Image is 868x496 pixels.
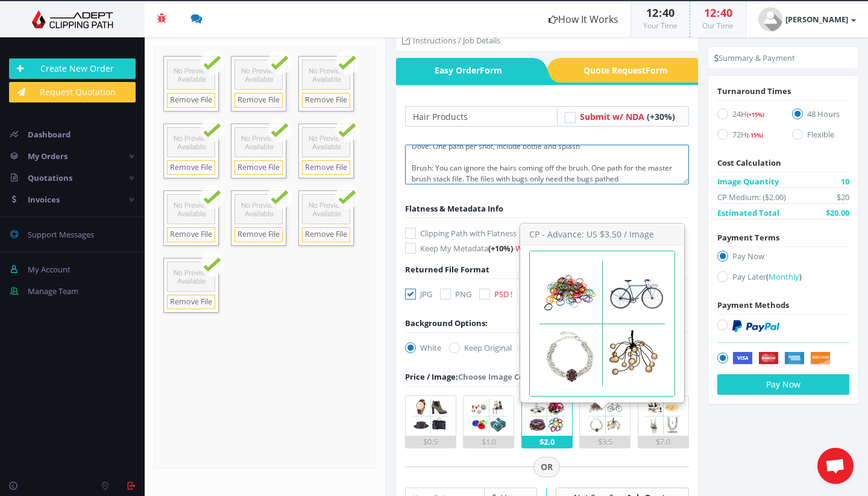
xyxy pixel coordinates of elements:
div: Background Options: [405,317,488,329]
label: Keep Original [449,342,512,354]
label: Flexible [792,128,849,145]
span: Cost Calculation [717,157,781,168]
a: Remove File [302,227,350,242]
div: $0.5 [406,436,456,448]
span: 12 [704,5,716,20]
a: (+15%) [747,108,764,119]
i: Form [480,64,502,76]
span: Support Messages [28,229,94,240]
span: Price / Image: [405,371,458,382]
li: Instructions / Job Details [402,34,500,46]
a: Remove File [167,227,215,242]
label: Pay Now [717,250,849,266]
label: Keep My Metadata - [405,242,594,254]
span: Payment Methods [717,300,789,310]
div: $1.0 [464,436,514,448]
a: [PERSON_NAME] [746,1,868,37]
img: PayPal [732,320,779,332]
a: Remove File [167,160,215,175]
img: Adept Graphics [9,10,136,28]
a: Remove File [234,160,283,175]
span: Image Quantity [717,175,779,187]
label: JPG [405,288,432,300]
div: Open chat [817,448,854,484]
img: user_default.jpg [758,7,782,31]
span: CP Medium: ($2.00) [717,191,786,203]
label: PNG [440,288,471,300]
button: Pay Now [717,374,849,395]
span: Quote Request [562,58,699,83]
a: Quote RequestForm [562,58,699,83]
a: How It Works [536,1,631,37]
span: $20.00 [826,207,849,219]
span: Invoices [28,194,60,205]
a: Remove File [302,160,350,175]
label: 48 Hours [792,108,849,124]
div: $3.5 [580,436,630,448]
span: Returned File Format [405,264,489,275]
span: Manage Team [28,286,78,297]
a: Remove File [167,93,215,108]
span: Submit w/ NDA [580,111,644,122]
span: 10 [841,175,849,187]
span: My Account [28,264,71,275]
img: 1.png [410,396,450,436]
span: (-15%) [747,131,763,139]
span: (+15%) [747,111,764,119]
span: (+10%) [488,243,513,254]
span: 40 [662,5,675,20]
a: Remove File [234,93,283,108]
span: OR [533,457,560,477]
label: Pay Later [717,271,849,287]
span: Payment Terms [717,232,779,243]
h3: CP - Advance: US $3.50 / Image [521,224,684,245]
a: Request Quotation [9,82,136,102]
i: Form [646,64,668,76]
div: $7.0 [638,436,688,448]
a: Remove File [167,295,215,310]
label: 24H [717,108,775,124]
span: Quotations [28,172,72,183]
small: Your Time [643,20,678,31]
img: 4.png [530,251,675,396]
a: What's This? [515,243,560,254]
span: Turnaround Times [717,86,791,96]
input: Your Order Title [405,106,558,127]
img: Securely by Stripe [732,352,831,365]
small: Our Time [702,20,734,31]
a: (-15%) [747,129,763,140]
span: : [716,5,720,20]
img: 4.png [585,396,625,436]
span: Dashboard [28,129,71,140]
a: (Monthly) [766,271,802,282]
span: 12 [646,5,658,20]
a: Remove File [302,93,350,108]
span: Flatness & Metadata Info [405,203,503,214]
a: Remove File [234,227,283,242]
span: 40 [720,5,732,20]
li: Summary & Payment [714,52,795,64]
img: 3.png [527,396,567,436]
img: 2.png [469,396,509,436]
span: : [658,5,662,20]
span: Estimated Total [717,207,779,219]
img: 5.png [643,396,683,436]
a: Easy OrderForm [396,58,532,83]
strong: [PERSON_NAME] [785,14,848,25]
a: Submit w/ NDA (+30%) [580,111,675,122]
a: Create New Order [9,58,136,79]
span: $20 [837,191,849,203]
div: $2.0 [522,436,572,448]
label: White [405,342,441,354]
span: (+30%) [647,111,675,122]
span: Easy Order [396,58,532,83]
label: 72H [717,128,775,145]
span: My Orders [28,151,68,162]
label: Clipping Path with Flatness [405,227,594,239]
div: Choose Image Complexity [405,371,559,383]
span: Monthly [769,271,799,282]
span: PSD ! [494,289,512,300]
